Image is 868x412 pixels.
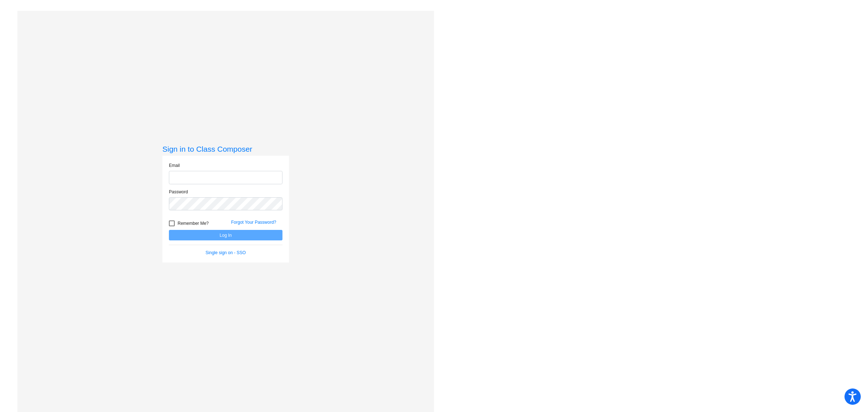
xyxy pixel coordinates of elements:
label: Email [169,162,180,169]
button: Log In [169,230,282,240]
h3: Sign in to Class Composer [162,144,289,154]
a: Forgot Your Password? [231,220,276,225]
span: Remember Me? [178,219,209,228]
a: Single sign on - SSO [205,250,246,255]
label: Password [169,189,188,195]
